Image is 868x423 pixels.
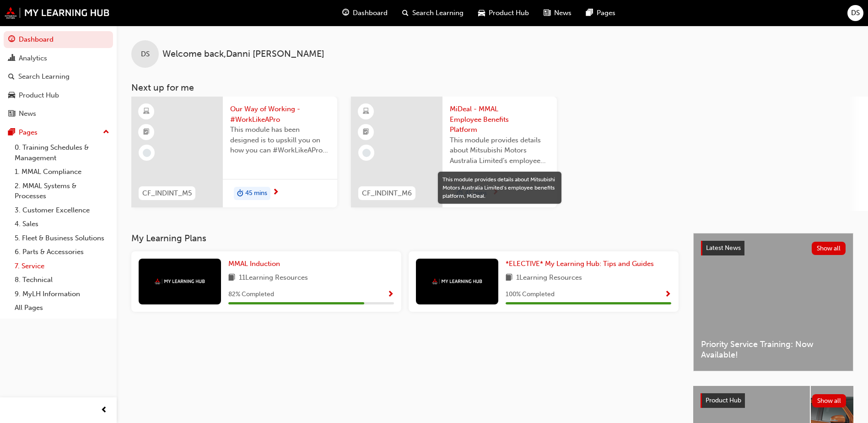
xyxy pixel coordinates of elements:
a: news-iconNews [536,4,579,22]
div: Product Hub [19,90,59,101]
a: MMAL Induction [228,259,284,269]
span: pages-icon [586,7,593,19]
a: search-iconSearch Learning [395,4,471,22]
span: 11 Learning Resources [239,272,308,284]
span: book-icon [506,272,512,284]
a: *ELECTIVE* My Learning Hub: Tips and Guides [506,259,658,269]
span: pages-icon [8,129,15,137]
h3: My Learning Plans [131,233,679,244]
span: Show Progress [664,291,671,299]
span: DS [141,49,150,60]
button: Show all [812,394,846,407]
span: Pages [597,8,615,18]
span: news-icon [8,110,15,118]
img: mmal [432,278,482,284]
a: Analytics [4,50,113,67]
span: CF_INDINT_M5 [142,188,192,199]
span: News [554,8,571,18]
a: guage-iconDashboard [335,4,395,22]
a: CF_INDINT_M5Our Way of Working - #WorkLikeAProThis module has been designed is to upskill you on ... [131,97,337,207]
span: Show Progress [387,291,394,299]
span: MiDeal - MMAL Employee Benefits Platform [450,104,550,135]
span: *ELECTIVE* My Learning Hub: Tips and Guides [506,260,654,268]
button: Pages [4,124,113,141]
a: 6. Parts & Accessories [11,245,113,259]
button: Show all [812,242,846,255]
a: 0. Training Schedules & Management [11,141,113,165]
span: MMAL Induction [228,260,280,268]
span: search-icon [402,7,409,19]
a: 4. Sales [11,217,113,231]
span: chart-icon [8,54,15,63]
span: booktick-icon [143,126,150,138]
span: learningResourceType_ELEARNING-icon [363,106,369,118]
a: 2. MMAL Systems & Processes [11,179,113,203]
span: car-icon [478,7,485,19]
button: DS [847,5,863,21]
span: Product Hub [489,8,529,18]
span: Our Way of Working - #WorkLikeAPro [230,104,330,125]
img: mmal [5,7,110,19]
a: 5. Fleet & Business Solutions [11,231,113,245]
span: guage-icon [342,7,349,19]
a: Latest NewsShow all [701,241,846,255]
span: next-icon [272,189,279,197]
div: News [19,108,36,119]
span: CF_INDINT_M6 [362,188,412,199]
span: Dashboard [353,8,388,18]
a: Latest NewsShow allPriority Service Training: Now Available! [693,233,853,371]
span: news-icon [544,7,550,19]
div: Analytics [19,53,47,64]
span: prev-icon [101,405,108,416]
button: DashboardAnalyticsSearch LearningProduct HubNews [4,29,113,124]
span: Product Hub [706,396,741,404]
a: 1. MMAL Compliance [11,165,113,179]
span: Latest News [706,244,741,252]
span: search-icon [8,73,15,81]
a: All Pages [11,301,113,315]
a: car-iconProduct Hub [471,4,536,22]
img: mmal [155,278,205,284]
span: Search Learning [412,8,464,18]
span: 82 % Completed [228,289,274,300]
a: 8. Technical [11,273,113,287]
a: Dashboard [4,31,113,48]
a: 3. Customer Excellence [11,203,113,217]
span: 1 Learning Resources [516,272,582,284]
span: Priority Service Training: Now Available! [701,339,846,360]
a: 9. MyLH Information [11,287,113,301]
span: 45 mins [245,188,267,199]
span: This module has been designed is to upskill you on how you can #WorkLikeAPro at Mitsubishi Motors... [230,125,330,156]
a: 7. Service [11,259,113,273]
span: This module provides details about Mitsubishi Motors Australia Limited’s employee benefits platfo... [450,135,550,166]
div: This module provides details about Mitsubishi Motors Australia Limited’s employee benefits platfo... [442,175,557,200]
span: car-icon [8,92,15,100]
span: 100 % Completed [506,289,555,300]
span: duration-icon [237,188,243,200]
span: guage-icon [8,36,15,44]
span: learningRecordVerb_NONE-icon [143,149,151,157]
a: CF_INDINT_M6MiDeal - MMAL Employee Benefits PlatformThis module provides details about Mitsubishi... [351,97,557,207]
span: up-icon [103,126,109,138]
button: Show Progress [387,289,394,300]
a: Product Hub [4,87,113,104]
button: Show Progress [664,289,671,300]
h3: Next up for me [117,82,868,93]
div: Search Learning [18,71,70,82]
a: pages-iconPages [579,4,623,22]
a: Product HubShow all [701,393,846,408]
span: Welcome back , Danni [PERSON_NAME] [162,49,324,60]
a: Search Learning [4,68,113,85]
div: Pages [19,127,38,138]
span: learningRecordVerb_NONE-icon [362,149,371,157]
a: News [4,105,113,122]
span: booktick-icon [363,126,369,138]
span: book-icon [228,272,235,284]
span: DS [851,8,860,18]
span: learningResourceType_ELEARNING-icon [143,106,150,118]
